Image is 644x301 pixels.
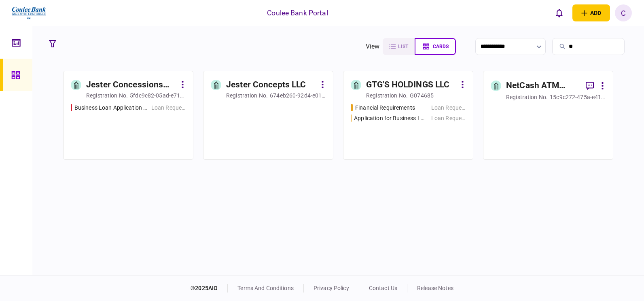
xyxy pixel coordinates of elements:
div: Jester Concepts LLC [226,78,306,91]
a: GTG'S HOLDINGS LLCregistration no.G074685Financial RequirementsLoan RequestApplication for Busine... [343,71,473,160]
button: open notifications list [551,4,568,21]
div: Jester Concessions LLC [86,78,176,91]
button: open adding identity options [572,4,610,21]
a: Jester Concepts LLCregistration no.674eb260-92d4-e011-a886-001ec94ffe7f [203,71,333,160]
div: view [366,42,380,51]
button: cards [415,38,456,55]
span: cards [433,44,449,49]
a: terms and conditions [237,285,294,291]
div: Coulee Bank Portal [267,8,328,18]
button: C [615,4,632,21]
a: Jester Concessions LLCregistration no.5fdc9c82-05ad-e711-8187-00155d01c6c6Business Loan Applicati... [63,71,193,160]
div: GTG'S HOLDINGS LLC [366,78,449,91]
div: registration no. [226,91,268,100]
a: NetCash ATM Services, LLCregistration no.15c9c272-475a-e411-ae63-001ec94ffe7f [483,71,613,160]
div: 674eb260-92d4-e011-a886-001ec94ffe7f [270,91,326,100]
button: list [383,38,415,55]
a: contact us [369,285,397,291]
img: client company logo [11,3,47,23]
a: privacy policy [314,285,349,291]
a: release notes [417,285,453,291]
div: Loan Request [431,104,466,112]
div: G074685 [410,91,434,100]
div: Loan Request [431,114,466,123]
div: Business Loan Application - App #6012 - $120,000 [74,104,147,112]
div: registration no. [506,93,548,101]
span: list [398,44,408,49]
div: NetCash ATM Services, LLC [506,79,579,92]
div: registration no. [366,91,408,100]
div: © 2025 AIO [191,284,228,293]
div: Application for Business Loan - $832,500 - Purchase Real Estate [354,114,427,123]
div: registration no. [86,91,128,100]
div: 5fdc9c82-05ad-e711-8187-00155d01c6c6 [130,91,186,100]
div: Financial Requirements [355,104,415,112]
div: 15c9c272-475a-e411-ae63-001ec94ffe7f [550,93,606,101]
div: Loan Request [151,104,186,112]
